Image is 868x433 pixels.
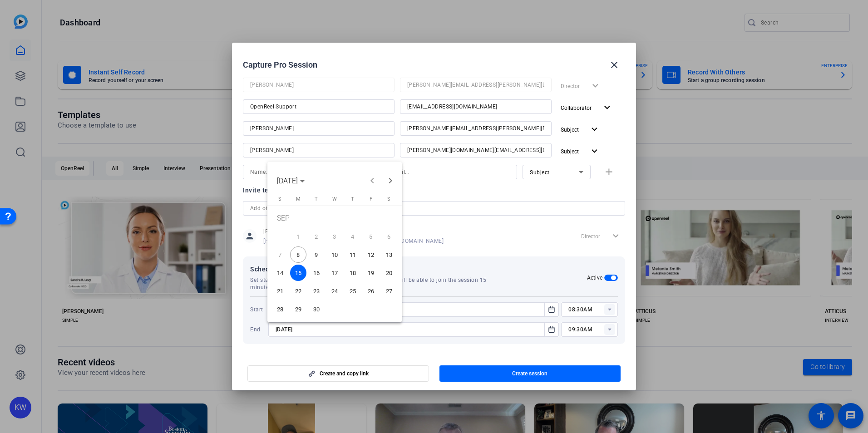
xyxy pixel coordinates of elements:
[290,283,306,299] span: 22
[381,246,397,263] span: 13
[363,265,379,281] span: 19
[290,246,306,263] span: 8
[380,282,398,300] button: September 27, 2025
[273,172,308,189] button: Choose month and year
[278,196,281,202] span: S
[363,246,379,263] span: 12
[308,246,325,263] span: 9
[307,282,325,300] button: September 23, 2025
[289,246,307,264] button: September 8, 2025
[325,227,344,246] button: September 3, 2025
[326,246,343,263] span: 10
[289,300,307,318] button: September 29, 2025
[351,196,354,202] span: T
[362,246,380,264] button: September 12, 2025
[271,282,289,300] button: September 21, 2025
[272,246,288,263] span: 7
[344,246,362,264] button: September 11, 2025
[307,227,325,246] button: September 2, 2025
[363,283,379,299] span: 26
[344,282,362,300] button: September 25, 2025
[272,265,288,281] span: 14
[345,246,361,263] span: 11
[289,264,307,282] button: September 15, 2025
[271,264,289,282] button: September 14, 2025
[345,265,361,281] span: 18
[272,283,288,299] span: 21
[326,228,343,245] span: 3
[326,283,343,299] span: 24
[325,264,344,282] button: September 17, 2025
[307,300,325,318] button: September 30, 2025
[289,282,307,300] button: September 22, 2025
[271,209,398,227] td: SEP
[290,301,306,317] span: 29
[308,301,325,317] span: 30
[315,196,318,202] span: T
[345,283,361,299] span: 25
[381,228,397,245] span: 6
[362,227,380,246] button: September 5, 2025
[381,172,399,190] button: Next month
[362,282,380,300] button: September 26, 2025
[296,196,301,202] span: M
[381,283,397,299] span: 27
[272,301,288,317] span: 28
[289,227,307,246] button: September 1, 2025
[290,265,306,281] span: 15
[271,300,289,318] button: September 28, 2025
[380,246,398,264] button: September 13, 2025
[308,228,325,245] span: 2
[344,264,362,282] button: September 18, 2025
[308,283,325,299] span: 23
[277,177,298,185] span: [DATE]
[307,246,325,264] button: September 9, 2025
[380,264,398,282] button: September 20, 2025
[370,196,372,202] span: F
[290,228,306,245] span: 1
[308,265,325,281] span: 16
[325,282,344,300] button: September 24, 2025
[332,196,337,202] span: W
[326,265,343,281] span: 17
[271,246,289,264] button: September 7, 2025
[325,246,344,264] button: September 10, 2025
[363,228,379,245] span: 5
[381,265,397,281] span: 20
[344,227,362,246] button: September 4, 2025
[307,264,325,282] button: September 16, 2025
[387,196,390,202] span: S
[362,264,380,282] button: September 19, 2025
[380,227,398,246] button: September 6, 2025
[345,228,361,245] span: 4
